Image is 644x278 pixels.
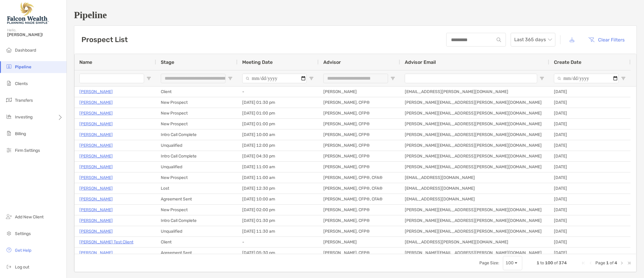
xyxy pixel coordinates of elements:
[584,33,629,46] button: Clear Filters
[79,88,113,95] p: [PERSON_NAME]
[79,217,113,224] a: [PERSON_NAME]
[237,183,319,194] div: [DATE] 12:30 pm
[156,119,237,129] div: New Prospect
[5,130,13,137] img: billing icon
[79,59,92,65] span: Name
[319,248,400,258] div: [PERSON_NAME], CFP®
[400,140,549,151] div: [PERSON_NAME][EMAIL_ADDRESS][PERSON_NAME][DOMAIN_NAME]
[319,140,400,151] div: [PERSON_NAME], CFP®
[79,131,113,138] p: [PERSON_NAME]
[242,59,273,65] span: Meeting Date
[610,260,614,265] span: of
[319,237,400,247] div: [PERSON_NAME]
[319,87,400,97] div: [PERSON_NAME]
[5,113,13,120] img: investing icon
[79,109,113,117] a: [PERSON_NAME]
[237,215,319,226] div: [DATE] 01:30 pm
[549,183,631,194] div: [DATE]
[79,99,113,106] p: [PERSON_NAME]
[595,260,605,265] span: Page
[242,74,307,83] input: Meeting Date Filter Input
[319,205,400,215] div: [PERSON_NAME], CFP®
[400,194,549,204] div: [EMAIL_ADDRESS][DOMAIN_NAME]
[79,185,113,192] a: [PERSON_NAME]
[156,97,237,108] div: New Prospect
[237,129,319,140] div: [DATE] 10:00 am
[79,174,113,181] p: [PERSON_NAME]
[549,140,631,151] div: [DATE]
[497,38,501,42] img: input icon
[79,249,113,257] a: [PERSON_NAME]
[503,256,522,270] div: Page Size
[400,237,549,247] div: [EMAIL_ADDRESS][PERSON_NAME][DOMAIN_NAME]
[15,64,31,69] span: Pipeline
[319,97,400,108] div: [PERSON_NAME], CFP®
[479,260,499,265] div: Page Size:
[15,248,31,253] span: Get Help
[79,206,113,214] a: [PERSON_NAME]
[237,97,319,108] div: [DATE] 01:30 pm
[237,140,319,151] div: [DATE] 12:00 pm
[79,152,113,160] a: [PERSON_NAME]
[405,59,436,65] span: Advisor Email
[621,76,626,81] button: Open Filter Menu
[5,230,13,237] img: settings icon
[237,194,319,204] div: [DATE] 10:00 am
[400,87,549,97] div: [EMAIL_ADDRESS][PERSON_NAME][DOMAIN_NAME]
[7,2,49,24] img: Falcon Wealth Planning Logo
[549,226,631,237] div: [DATE]
[400,172,549,183] div: [EMAIL_ADDRESS][DOMAIN_NAME]
[549,162,631,172] div: [DATE]
[549,151,631,161] div: [DATE]
[237,119,319,129] div: [DATE] 01:00 pm
[156,215,237,226] div: Intro Call Complete
[5,96,13,104] img: transfers icon
[400,226,549,237] div: [PERSON_NAME][EMAIL_ADDRESS][PERSON_NAME][DOMAIN_NAME]
[390,76,395,81] button: Open Filter Menu
[81,35,128,44] h3: Prospect List
[319,183,400,194] div: [PERSON_NAME], CFP®, CFA®
[554,74,619,83] input: Create Date Filter Input
[228,76,233,81] button: Open Filter Menu
[549,215,631,226] div: [DATE]
[581,261,586,265] div: First Page
[606,260,609,265] span: 1
[156,248,237,258] div: Agreement Sent
[537,260,539,265] span: 1
[79,238,133,246] a: [PERSON_NAME] Test Client
[549,97,631,108] div: [DATE]
[5,80,13,87] img: clients icon
[319,119,400,129] div: [PERSON_NAME], CFP®
[15,265,29,270] span: Log out
[549,194,631,204] div: [DATE]
[319,151,400,161] div: [PERSON_NAME], CFP®
[79,142,113,149] a: [PERSON_NAME]
[400,129,549,140] div: [PERSON_NAME][EMAIL_ADDRESS][PERSON_NAME][DOMAIN_NAME]
[549,119,631,129] div: [DATE]
[323,59,341,65] span: Advisor
[156,129,237,140] div: Intro Call Complete
[319,215,400,226] div: [PERSON_NAME], CFP®
[161,59,174,65] span: Stage
[237,205,319,215] div: [DATE] 02:00 pm
[156,194,237,204] div: Agreement Sent
[15,231,31,236] span: Settings
[319,162,400,172] div: [PERSON_NAME], CFP®
[5,263,13,270] img: logout icon
[15,148,40,153] span: Firm Settings
[400,119,549,129] div: [PERSON_NAME][EMAIL_ADDRESS][PERSON_NAME][DOMAIN_NAME]
[156,140,237,151] div: Unqualified
[540,260,544,265] span: to
[400,151,549,161] div: [PERSON_NAME][EMAIL_ADDRESS][PERSON_NAME][DOMAIN_NAME]
[237,162,319,172] div: [DATE] 11:00 am
[545,260,553,265] span: 100
[554,260,558,265] span: of
[319,129,400,140] div: [PERSON_NAME], CFP®
[156,237,237,247] div: Client
[319,226,400,237] div: [PERSON_NAME], CFP®
[319,108,400,118] div: [PERSON_NAME], CFP®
